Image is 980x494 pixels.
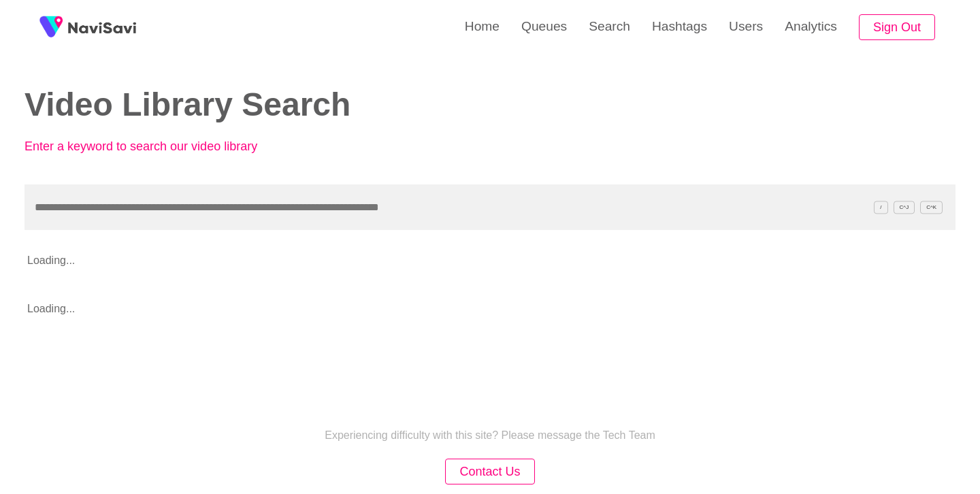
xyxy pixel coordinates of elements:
h2: Video Library Search [24,87,470,123]
span: C^J [894,201,915,214]
span: / [874,201,887,214]
button: Sign Out [859,14,935,41]
p: Loading... [24,244,862,278]
span: C^K [920,201,943,214]
p: Enter a keyword to search our video library [24,139,324,154]
button: Contact Us [445,459,534,485]
p: Loading... [24,292,862,326]
a: Contact Us [445,466,534,478]
img: fireSpot [68,20,136,34]
p: Experiencing difficulty with this site? Please message the Tech Team [325,429,655,442]
img: fireSpot [34,10,68,44]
